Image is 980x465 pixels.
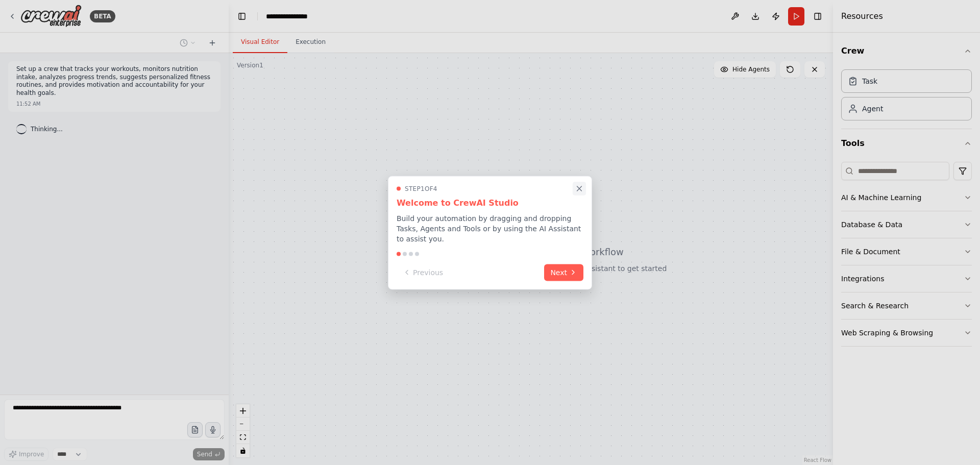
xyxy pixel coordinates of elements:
[397,197,583,209] h3: Welcome to CrewAI Studio
[544,264,583,281] button: Next
[235,9,249,23] button: Hide left sidebar
[573,182,586,195] button: Close walkthrough
[397,264,449,281] button: Previous
[405,184,437,192] span: Step 1 of 4
[397,213,583,243] p: Build your automation by dragging and dropping Tasks, Agents and Tools or by using the AI Assista...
